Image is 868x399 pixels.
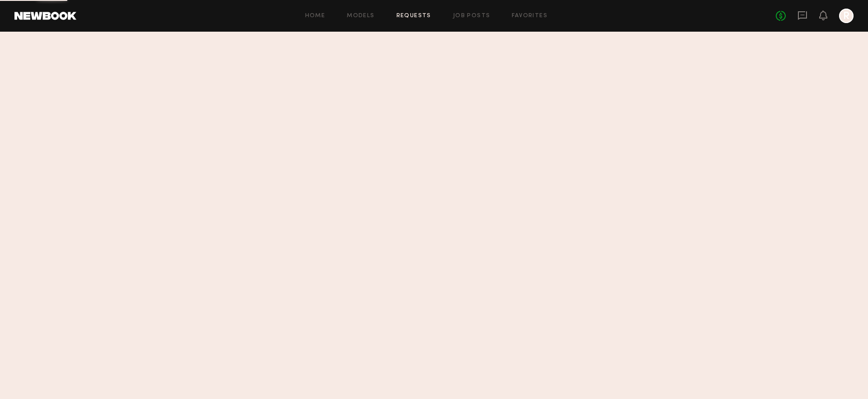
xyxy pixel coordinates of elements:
[512,13,547,19] a: Favorites
[396,13,431,19] a: Requests
[305,13,325,19] a: Home
[839,9,854,23] a: R
[453,13,491,19] a: Job Posts
[347,13,374,19] a: Models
